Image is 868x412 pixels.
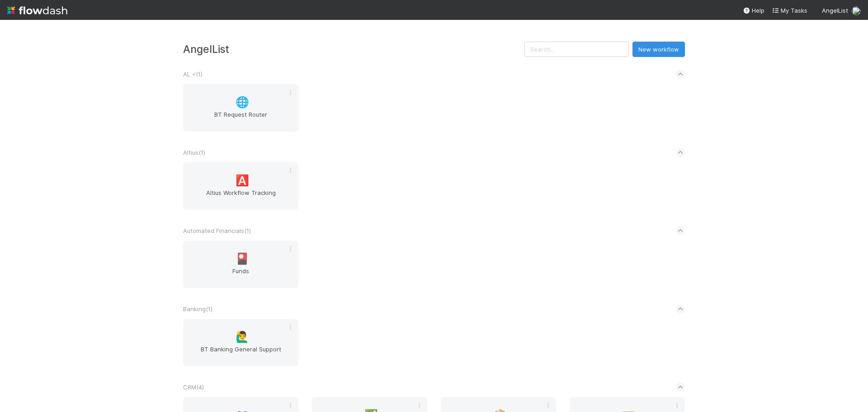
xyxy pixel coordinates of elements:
span: 🎴 [236,253,249,265]
a: 🎴Funds [183,241,298,288]
span: CRM ( 4 ) [183,384,204,391]
a: 🙋‍♂️BT Banking General Support [183,319,298,366]
img: logo-inverted-e16ddd16eac7371096b0.svg [7,3,67,18]
span: 🌐 [236,96,249,108]
input: Search... [524,42,629,57]
span: 🙋‍♂️ [236,331,249,343]
span: My Tasks [772,7,807,14]
img: avatar_030f5503-c087-43c2-95d1-dd8963b2926c.png [852,6,861,15]
a: 🌐BT Request Router [183,84,298,132]
div: Help [743,6,764,15]
h3: AngelList [183,43,524,55]
a: My Tasks [772,6,807,15]
span: 🅰️ [236,175,249,186]
span: Funds [187,266,295,284]
span: BT Request Router [187,110,295,128]
span: BT Banking General Support [187,345,295,363]
span: Banking ( 1 ) [183,305,212,313]
span: AngelList [822,7,848,14]
span: Altius Workflow Tracking [187,188,295,206]
a: 🅰️Altius Workflow Tracking [183,162,298,210]
span: AL < ( 1 ) [183,71,203,78]
button: New workflow [632,42,685,57]
span: Automated Financials ( 1 ) [183,227,251,234]
span: Altius ( 1 ) [183,149,205,156]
